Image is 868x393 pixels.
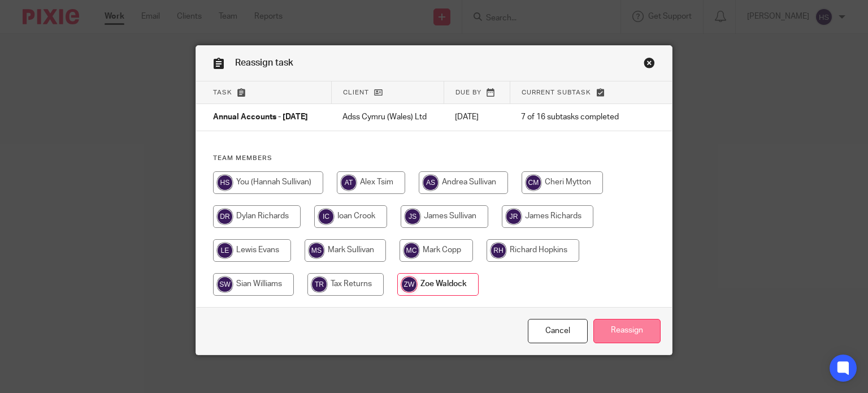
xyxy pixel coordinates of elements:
[235,58,293,67] span: Reassign task
[522,89,591,96] span: Current subtask
[342,111,432,123] p: Adss Cymru (Wales) Ltd
[343,89,369,96] span: Client
[213,89,232,96] span: Task
[593,319,661,343] input: Reassign
[510,104,636,131] td: 7 of 16 subtasks completed
[213,154,656,163] h4: Team members
[455,111,498,123] p: [DATE]
[455,89,481,96] span: Due by
[213,114,308,122] span: Annual Accounts - [DATE]
[644,57,655,72] a: Close this dialog window
[528,319,588,343] a: Close this dialog window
